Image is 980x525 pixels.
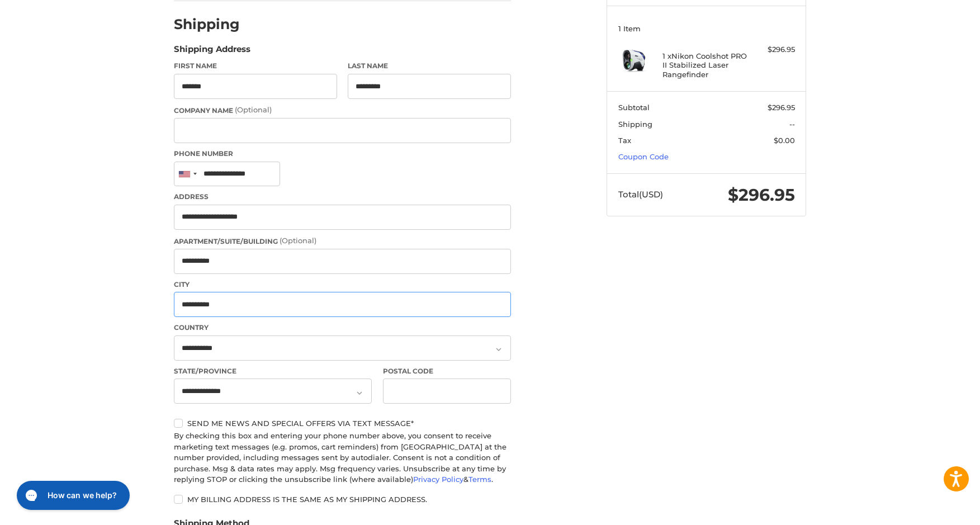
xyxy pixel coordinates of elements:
small: (Optional) [280,236,316,245]
label: State/Province [174,366,372,376]
span: Subtotal [618,103,650,112]
h3: 1 Item [618,24,795,33]
h2: Shipping [174,16,240,33]
label: Apartment/Suite/Building [174,235,511,247]
label: Last Name [348,61,511,71]
label: Company Name [174,105,511,116]
span: Tax [618,136,631,145]
span: Shipping [618,120,652,129]
label: City [174,280,511,290]
a: Coupon Code [618,152,669,161]
label: My billing address is the same as my shipping address. [174,495,511,504]
label: Send me news and special offers via text message* [174,419,511,428]
label: Postal Code [383,366,512,376]
label: First Name [174,61,337,71]
label: Country [174,323,511,333]
a: Terms [468,475,491,484]
legend: Shipping Address [174,43,250,61]
span: $0.00 [774,136,795,145]
label: Address [174,192,511,202]
div: United States: +1 [174,162,200,186]
label: Phone Number [174,149,511,159]
small: (Optional) [235,105,272,114]
div: $296.95 [751,44,795,55]
span: Total (USD) [618,189,663,200]
span: $296.95 [728,185,795,205]
a: Privacy Policy [413,475,463,484]
span: $296.95 [768,103,795,112]
h4: 1 x Nikon Coolshot PRO II Stabilized Laser Rangefinder [662,51,748,79]
span: -- [789,120,795,129]
div: By checking this box and entering your phone number above, you consent to receive marketing text ... [174,431,511,485]
iframe: Gorgias live chat messenger [11,477,133,514]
